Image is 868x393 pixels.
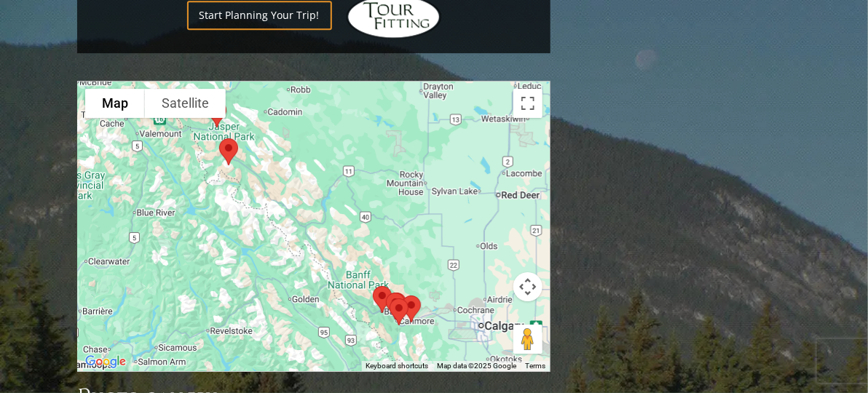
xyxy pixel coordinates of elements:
span: Map data ©2025 Google [437,362,516,370]
a: Start Planning Your Trip! [187,1,332,29]
button: Drag Pegman onto the map to open Street View [513,325,542,354]
button: Keyboard shortcuts [366,361,428,371]
button: Show satellite imagery [145,89,226,118]
a: Terms (opens in new tab) [525,362,545,370]
button: Toggle fullscreen view [513,89,542,118]
a: Open this area in Google Maps (opens a new window) [82,352,130,371]
button: Show street map [85,89,145,118]
img: Google [82,352,130,371]
button: Map camera controls [513,272,542,301]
